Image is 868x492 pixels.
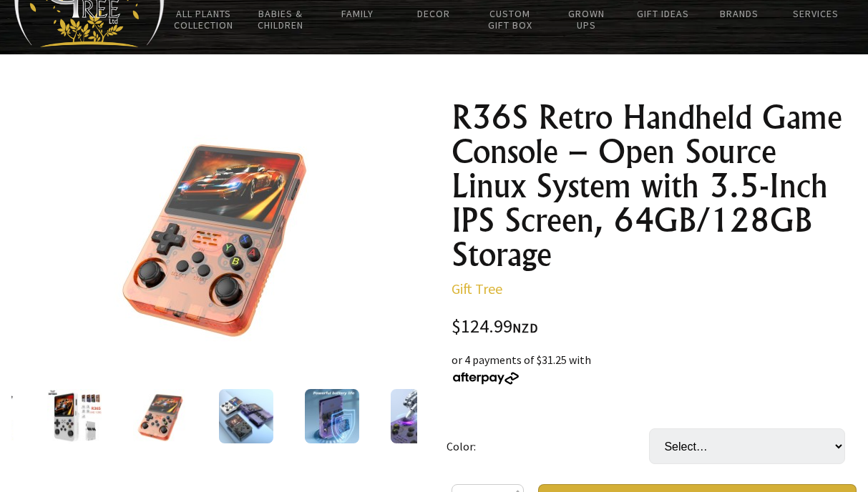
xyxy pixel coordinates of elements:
[305,389,359,443] img: R36S Retro Handheld Game Console – Open Source Linux System with 3.5-Inch IPS Screen, 64GB/128GB ...
[102,124,326,347] img: R36S Retro Handheld Game Console – Open Source Linux System with 3.5-Inch IPS Screen, 64GB/128GB ...
[133,389,187,443] img: R36S Retro Handheld Game Console – Open Source Linux System with 3.5-Inch IPS Screen, 64GB/128GB ...
[452,351,857,385] div: or 4 payments of $31.25 with
[219,389,273,443] img: R36S Retro Handheld Game Console – Open Source Linux System with 3.5-Inch IPS Screen, 64GB/128GB ...
[452,100,857,272] h1: R36S Retro Handheld Game Console – Open Source Linux System with 3.5-Inch IPS Screen, 64GB/128GB ...
[452,280,502,297] a: Gift Tree
[447,408,649,484] td: Color:
[47,389,102,443] img: R36S Retro Handheld Game Console – Open Source Linux System with 3.5-Inch IPS Screen, 64GB/128GB ...
[391,389,445,443] img: R36S Retro Handheld Game Console – Open Source Linux System with 3.5-Inch IPS Screen, 64GB/128GB ...
[512,320,538,336] span: NZD
[452,318,857,337] div: $124.99
[452,372,520,385] img: Afterpay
